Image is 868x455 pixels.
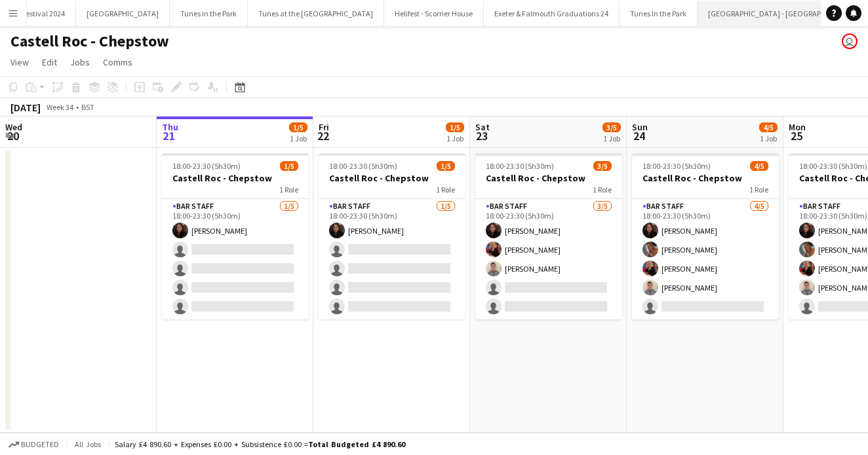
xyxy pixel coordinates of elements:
span: 1 Role [279,185,298,194]
div: Salary £4 890.60 + Expenses £0.00 + Subsistence £0.00 = [115,439,405,449]
span: All jobs [72,439,104,449]
app-job-card: 18:00-23:30 (5h30m)1/5Castell Roc - Chepstow1 RoleBar Staff1/518:00-23:30 (5h30m)[PERSON_NAME] [162,153,309,319]
span: 21 [160,128,178,143]
div: 1 Job [760,134,777,143]
app-card-role: Bar Staff1/518:00-23:30 (5h30m)[PERSON_NAME] [162,199,309,319]
button: Budgeted [7,437,61,452]
span: Total Budgeted £4 890.60 [308,439,405,449]
span: 24 [630,128,648,143]
a: Jobs [65,54,95,71]
app-card-role: Bar Staff4/518:00-23:30 (5h30m)[PERSON_NAME][PERSON_NAME][PERSON_NAME][PERSON_NAME] [632,199,779,319]
span: 18:00-23:30 (5h30m) [799,161,867,171]
span: Edit [42,56,57,68]
app-job-card: 18:00-23:30 (5h30m)1/5Castell Roc - Chepstow1 RoleBar Staff1/518:00-23:30 (5h30m)[PERSON_NAME] [319,153,465,319]
a: Comms [98,54,138,71]
app-user-avatar: Gary James [842,33,858,49]
span: 3/5 [602,122,621,132]
div: 1 Job [290,134,307,143]
span: Wed [5,121,22,133]
button: Tunes in the Park [170,1,248,26]
span: 1/5 [289,122,307,132]
span: Mon [789,121,806,133]
h1: Castell Roc - Chepstow [10,31,169,51]
a: View [5,54,34,71]
span: 1 Role [749,185,768,194]
app-job-card: 18:00-23:30 (5h30m)4/5Castell Roc - Chepstow1 RoleBar Staff4/518:00-23:30 (5h30m)[PERSON_NAME][PE... [632,153,779,319]
button: Helifest - Scorrier House [384,1,484,26]
a: Edit [37,54,62,71]
span: 1 Role [593,185,612,194]
h3: Castell Roc - Chepstow [475,172,622,184]
button: Tunes In the Park [620,1,698,26]
span: 20 [3,128,22,143]
button: [GEOGRAPHIC_DATA] [76,1,170,26]
span: View [10,56,29,68]
h3: Castell Roc - Chepstow [319,172,465,184]
span: Sun [632,121,648,133]
span: 3/5 [593,161,612,171]
span: 1/5 [437,161,455,171]
span: 18:00-23:30 (5h30m) [172,161,241,171]
span: Thu [162,121,178,133]
span: 18:00-23:30 (5h30m) [486,161,554,171]
span: Sat [475,121,490,133]
span: 25 [787,128,806,143]
app-card-role: Bar Staff1/518:00-23:30 (5h30m)[PERSON_NAME] [319,199,465,319]
span: 22 [317,128,329,143]
div: 1 Job [446,134,464,143]
span: 4/5 [750,161,768,171]
button: Exeter & Falmouth Graduations 24 [484,1,620,26]
button: Tunes at the [GEOGRAPHIC_DATA] [248,1,384,26]
div: BST [81,102,94,112]
app-job-card: 18:00-23:30 (5h30m)3/5Castell Roc - Chepstow1 RoleBar Staff3/518:00-23:30 (5h30m)[PERSON_NAME][PE... [475,153,622,319]
span: 18:00-23:30 (5h30m) [642,161,711,171]
span: 4/5 [759,122,778,132]
div: [DATE] [10,101,41,114]
span: Fri [319,121,329,133]
span: Comms [103,56,132,68]
span: 23 [473,128,490,143]
div: 1 Job [603,134,620,143]
span: 1/5 [280,161,298,171]
span: Week 34 [43,102,76,112]
h3: Castell Roc - Chepstow [632,172,779,184]
span: 18:00-23:30 (5h30m) [329,161,397,171]
span: Jobs [70,56,90,68]
app-card-role: Bar Staff3/518:00-23:30 (5h30m)[PERSON_NAME][PERSON_NAME][PERSON_NAME] [475,199,622,319]
span: 1 Role [436,185,455,194]
span: 1/5 [446,122,464,132]
h3: Castell Roc - Chepstow [162,172,309,184]
span: Budgeted [21,440,59,449]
